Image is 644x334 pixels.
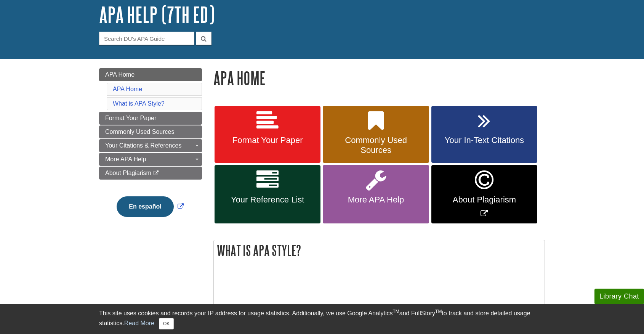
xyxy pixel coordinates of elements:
span: Commonly Used Sources [105,128,174,135]
a: What is APA Style? [113,100,165,107]
div: This site uses cookies and records your IP address for usage statistics. Additionally, we use Goo... [99,309,545,329]
span: Format Your Paper [220,135,315,145]
button: Library Chat [594,289,644,304]
a: Format Your Paper [99,112,202,125]
a: Read More [124,320,154,326]
button: Close [159,318,174,329]
div: Guide Page Menu [99,68,202,230]
i: This link opens in a new window [153,171,159,176]
a: Your Reference List [215,165,320,223]
a: Link opens in new window [115,203,185,210]
a: APA Help (7th Ed) [99,3,215,26]
a: About Plagiarism [99,167,202,180]
a: Format Your Paper [215,106,320,163]
h2: What is APA Style? [214,240,545,260]
span: APA Home [105,71,135,78]
a: Link opens in new window [431,165,537,223]
button: En español [117,196,173,217]
span: Your Reference List [220,195,315,205]
a: APA Home [113,86,142,92]
a: More APA Help [99,153,202,166]
a: Commonly Used Sources [323,106,429,163]
a: More APA Help [323,165,429,223]
a: Your Citations & References [99,139,202,152]
span: About Plagiarism [105,170,151,176]
span: Format Your Paper [105,115,156,121]
span: Your Citations & References [105,142,181,149]
a: Commonly Used Sources [99,125,202,138]
sup: TM [392,309,399,314]
span: Your In-Text Citations [437,135,532,145]
a: Your In-Text Citations [431,106,537,163]
span: More APA Help [328,195,423,205]
sup: TM [435,309,442,314]
span: More APA Help [105,156,146,162]
span: About Plagiarism [437,195,532,205]
input: Search DU's APA Guide [99,32,194,45]
span: Commonly Used Sources [328,135,423,155]
h1: APA Home [213,68,545,88]
a: APA Home [99,68,202,81]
